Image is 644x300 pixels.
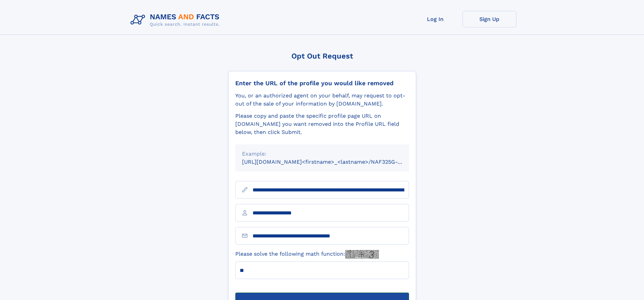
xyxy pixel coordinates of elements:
[242,159,422,165] small: [URL][DOMAIN_NAME]<firstname>_<lastname>/NAF325G-xxxxxxxx
[228,52,416,60] div: Opt Out Request
[128,11,225,29] img: Logo Names and Facts
[235,250,379,259] label: Please solve the following math function:
[235,92,409,108] div: You, or an authorized agent on your behalf, may request to opt-out of the sale of your informatio...
[235,112,409,136] div: Please copy and paste the specific profile page URL on [DOMAIN_NAME] you want removed into the Pr...
[408,11,462,27] a: Log In
[242,150,402,158] div: Example:
[235,79,409,87] div: Enter the URL of the profile you would like removed
[462,11,517,27] a: Sign Up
